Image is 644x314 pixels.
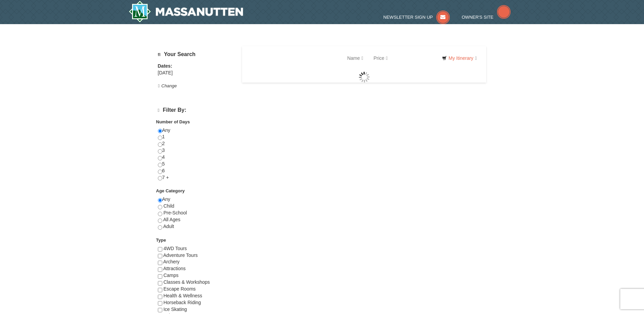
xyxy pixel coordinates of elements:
[163,203,174,209] span: Child
[462,15,511,20] a: Owner's Site
[163,210,187,215] span: Pre-School
[163,246,187,251] span: 4WD Tours
[158,196,234,237] div: Any
[156,119,190,124] strong: Number of Days
[163,273,178,278] span: Camps
[342,51,368,65] a: Name
[158,63,172,69] strong: Dates:
[383,15,450,20] a: Newsletter Sign Up
[156,188,185,193] strong: Age Category
[158,51,234,58] h5: Your Search
[438,53,481,63] a: My Itinerary
[158,107,234,114] h4: Filter By:
[163,259,180,264] span: Archery
[359,72,370,83] img: wait gif
[163,293,202,298] span: Health & Wellness
[129,1,243,22] img: Massanutten Resort Logo
[462,15,494,20] span: Owner's Site
[163,266,186,271] span: Attractions
[156,238,166,243] strong: Type
[163,252,198,258] span: Adventure Tours
[383,15,433,20] span: Newsletter Sign Up
[163,307,187,312] span: Ice Skating
[163,279,210,285] span: Classes & Workshops
[158,82,177,90] button: Change
[163,300,201,305] span: Horseback Riding
[158,70,234,76] div: [DATE]
[163,224,174,229] span: Adult
[158,127,234,188] div: Any 1 2 3 4 5 6 7 +
[163,217,181,222] span: All Ages
[129,1,243,22] a: Massanutten Resort
[163,286,196,292] span: Escape Rooms
[368,51,393,65] a: Price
